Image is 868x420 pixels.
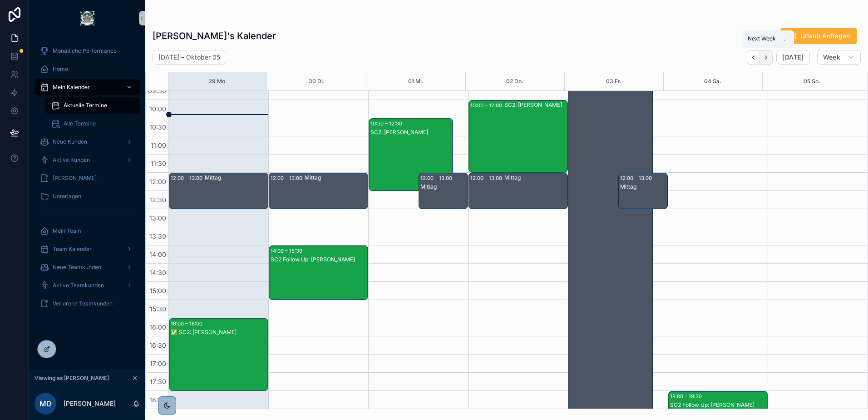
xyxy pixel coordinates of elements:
span: 13:30 [147,232,168,240]
div: 18:00 – 19:30 [670,392,704,401]
div: SC2: [PERSON_NAME] [504,101,567,109]
a: Mein Kalender [35,79,140,95]
button: 30 Di. [309,72,325,90]
button: Next [760,50,773,65]
span: Week [823,53,840,61]
div: 14:00 – 15:30 [271,246,305,255]
span: Home [53,65,68,73]
span: Aktuelle Termine [64,102,107,109]
div: SC2: [PERSON_NAME] [370,129,452,136]
span: 09:30 [146,87,168,95]
a: Unterlagen [35,188,140,205]
span: Neue Kunden [53,138,87,145]
a: Aktuelle Termine [45,97,140,114]
span: Monatliche Performance [53,47,117,55]
div: 10:00 – 12:00 [470,101,504,110]
h2: [DATE] – Oktober 05 [158,53,220,62]
span: 14:30 [147,269,168,276]
div: 12:00 – 13:00Mittag [169,173,268,209]
button: [DATE] [776,50,809,65]
span: 17:30 [148,378,168,385]
div: 12:00 – 13:00 [620,174,654,183]
span: Team Kalender [53,245,92,253]
h1: [PERSON_NAME]'s Kalender [153,30,276,42]
div: Mittag [504,174,567,181]
div: 16:00 – 18:00✅ SC2: [PERSON_NAME] [169,319,268,390]
span: 16:00 [147,323,168,331]
button: Week [817,50,861,65]
span: Neue Teamkunden [53,264,101,271]
div: SC2 Follow Up: [PERSON_NAME] [670,401,767,409]
div: Mittag [620,183,667,190]
div: 14:00 – 15:30SC2 Follow Up: [PERSON_NAME] [269,246,368,300]
span: 17:00 [148,360,168,367]
div: 16:00 – 18:00 [171,319,205,328]
span: Viewing as [PERSON_NAME] [35,375,109,382]
div: scrollable content [29,36,145,324]
a: Home [35,61,140,77]
div: Mittag [420,183,468,190]
span: 10:30 [147,123,168,131]
span: 12:00 [147,178,168,185]
div: 12:00 – 13:00Mittag [269,173,368,209]
p: [PERSON_NAME] [64,399,116,408]
span: 18:00 [147,396,168,404]
div: SC2 Follow Up: [PERSON_NAME] [271,256,367,263]
div: 12:00 – 13:00Mittag [619,173,668,209]
a: [PERSON_NAME] [35,170,140,186]
a: Neue Kunden [35,134,140,150]
span: Alle Termine [64,120,96,127]
span: 16:30 [147,341,168,349]
span: Verlorene Teamkunden [53,300,113,307]
span: Mein Kalender [53,84,90,91]
button: Back [747,50,760,65]
span: . [780,35,788,42]
div: Mittag [205,174,267,181]
div: 12:00 – 13:00 [271,174,305,183]
div: 12:00 – 13:00Mittag [469,173,567,209]
span: 11:00 [148,141,168,149]
img: App logo [80,11,94,25]
a: Aktive Teamkunden [35,277,140,294]
button: 04 Sa. [704,72,721,90]
a: Alle Termine [45,115,140,132]
span: 15:30 [148,305,168,313]
div: 10:30 – 12:30 [370,119,404,128]
a: Team Kalender [35,241,140,257]
a: Aktive Kunden [35,152,140,168]
button: 03 Fr. [606,72,621,90]
div: Mittag [305,174,367,181]
a: Verlorene Teamkunden [35,295,140,312]
button: 05 So. [804,72,820,90]
span: Unterlagen [53,193,81,200]
span: 14:00 [147,250,168,258]
button: Urlaub Anfragen [780,28,857,44]
div: 12:00 – 13:00Mittag [419,173,468,209]
span: MD [39,398,52,409]
button: 02 Do. [506,72,523,90]
span: Mein Team [53,227,81,235]
a: Mein Team [35,223,140,239]
span: 15:00 [148,287,168,295]
span: [PERSON_NAME] [53,175,97,182]
span: Urlaub Anfragen [800,31,850,40]
div: 10:30 – 12:30SC2: [PERSON_NAME] [369,119,453,190]
span: 12:30 [147,196,168,204]
div: 12:00 – 13:00 [420,174,454,183]
button: 29 Mo. [209,72,227,90]
button: 01 Mi. [408,72,424,90]
span: 10:00 [147,105,168,113]
span: 13:00 [147,214,168,222]
span: Aktive Kunden [53,156,90,164]
a: Monatliche Performance [35,43,140,59]
div: ✅ SC2: [PERSON_NAME] [171,329,267,336]
div: 10:00 – 12:00SC2: [PERSON_NAME] [469,100,567,172]
span: Next Week [748,35,776,42]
